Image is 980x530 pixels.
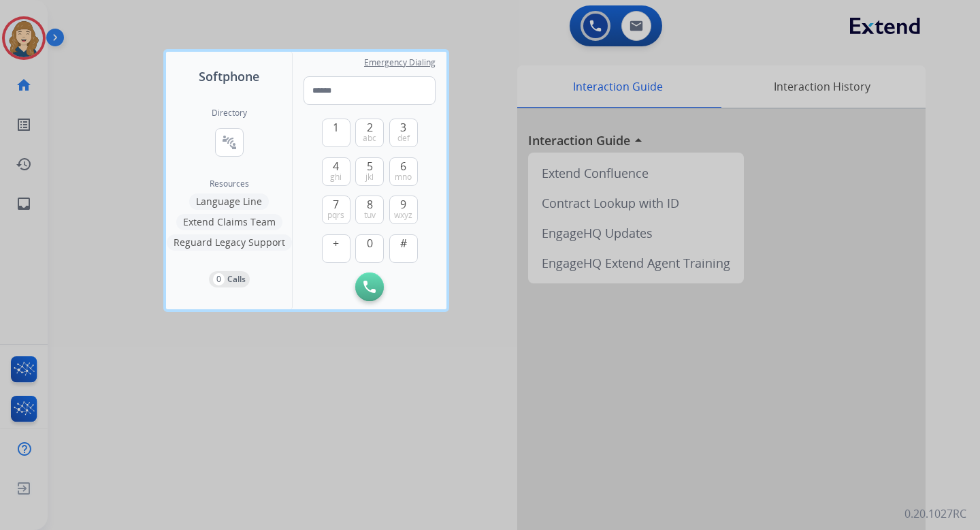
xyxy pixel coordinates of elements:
[367,119,373,136] span: 2
[395,172,412,183] span: mno
[227,273,246,285] p: Calls
[355,234,384,263] button: 0
[330,172,342,183] span: ghi
[400,196,406,213] span: 9
[209,271,250,287] button: 0Calls
[322,157,350,186] button: 4ghi
[322,119,350,147] button: 1
[389,157,418,186] button: 6mno
[333,196,339,213] span: 7
[322,234,350,263] button: +
[363,281,376,293] img: call-button
[221,134,238,151] mat-icon: connect_without_contact
[213,273,225,285] p: 0
[333,119,339,136] span: 1
[367,196,373,213] span: 8
[199,67,259,86] span: Softphone
[904,505,966,522] p: 0.20.1027RC
[400,158,406,174] span: 6
[364,57,436,68] span: Emergency Dialing
[322,196,350,224] button: 7pqrs
[365,172,374,183] span: jkl
[189,193,269,210] button: Language Line
[400,235,407,251] span: #
[355,196,384,224] button: 8tuv
[400,119,406,136] span: 3
[394,210,412,221] span: wxyz
[397,133,410,144] span: def
[333,235,339,251] span: +
[176,214,282,230] button: Extend Claims Team
[367,235,373,251] span: 0
[333,158,339,174] span: 4
[389,119,418,147] button: 3def
[389,234,418,263] button: #
[367,158,373,174] span: 5
[327,210,344,221] span: pqrs
[355,119,384,147] button: 2abc
[210,178,249,189] span: Resources
[363,133,376,144] span: abc
[212,108,247,119] h2: Directory
[355,157,384,186] button: 5jkl
[364,210,376,221] span: tuv
[389,196,418,224] button: 9wxyz
[167,234,292,251] button: Reguard Legacy Support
